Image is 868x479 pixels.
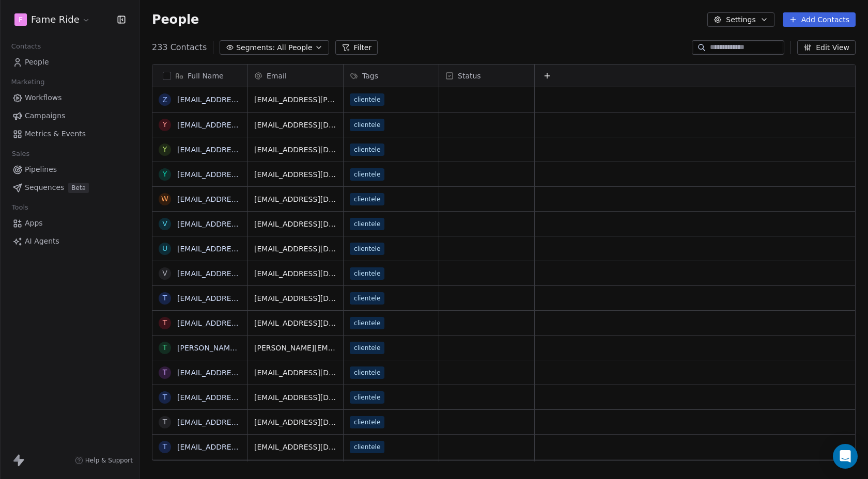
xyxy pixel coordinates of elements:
[8,161,131,178] a: Pipelines
[163,441,167,452] div: t
[350,366,384,379] span: clientele
[350,391,384,404] span: clientele
[12,11,92,28] button: FFame Ride
[350,93,384,106] span: clientele
[162,94,167,105] div: z
[177,95,364,104] a: [EMAIL_ADDRESS][PERSON_NAME][DOMAIN_NAME]
[188,71,224,81] span: Full Name
[25,218,43,229] span: Apps
[177,319,304,327] a: [EMAIL_ADDRESS][DOMAIN_NAME]
[162,268,167,279] div: v
[248,87,856,461] div: grid
[254,318,337,328] span: [EMAIL_ADDRESS][DOMAIN_NAME]
[350,441,384,453] span: clientele
[254,244,337,254] span: [EMAIL_ADDRESS][DOMAIN_NAME]
[335,40,378,55] button: Filter
[254,94,337,105] span: [EMAIL_ADDRESS][PERSON_NAME][DOMAIN_NAME]
[7,146,34,162] span: Sales
[163,367,167,378] div: t
[344,65,439,87] div: Tags
[254,219,337,229] span: [EMAIL_ADDRESS][DOMAIN_NAME]
[177,294,304,302] a: [EMAIL_ADDRESS][DOMAIN_NAME]
[25,164,57,175] span: Pipelines
[8,233,131,250] a: AI Agents
[254,368,337,378] span: [EMAIL_ADDRESS][DOMAIN_NAME]
[350,342,384,354] span: clientele
[177,146,304,154] a: [EMAIL_ADDRESS][DOMAIN_NAME]
[350,317,384,329] span: clientele
[833,444,858,469] div: Open Intercom Messenger
[8,107,131,124] a: Campaigns
[177,245,304,253] a: [EMAIL_ADDRESS][DOMAIN_NAME]
[254,442,337,452] span: [EMAIL_ADDRESS][DOMAIN_NAME]
[162,243,167,254] div: u
[248,65,343,87] div: Email
[177,344,484,352] a: [PERSON_NAME][EMAIL_ADDRESS][PERSON_NAME][PERSON_NAME][DOMAIN_NAME]
[177,269,304,278] a: [EMAIL_ADDRESS][DOMAIN_NAME]
[458,71,481,81] span: Status
[350,292,384,305] span: clientele
[152,41,207,54] span: 233 Contacts
[177,121,304,129] a: [EMAIL_ADDRESS][DOMAIN_NAME]
[25,57,49,68] span: People
[8,125,131,142] a: Metrics & Events
[8,179,131,196] a: SequencesBeta
[163,392,167,403] div: t
[707,12,774,27] button: Settings
[350,267,384,280] span: clientele
[362,71,378,81] span: Tags
[163,144,167,155] div: y
[25,182,64,193] span: Sequences
[254,268,337,279] span: [EMAIL_ADDRESS][DOMAIN_NAME]
[177,170,304,179] a: [EMAIL_ADDRESS][DOMAIN_NAME]
[7,200,33,215] span: Tools
[75,456,133,465] a: Help & Support
[31,13,80,26] span: Fame Ride
[254,293,337,304] span: [EMAIL_ADDRESS][DOMAIN_NAME]
[177,418,304,426] a: [EMAIL_ADDRESS][DOMAIN_NAME]
[25,129,86,139] span: Metrics & Events
[163,317,167,328] div: t
[163,169,167,180] div: y
[163,119,167,130] div: y
[25,236,59,247] span: AI Agents
[350,168,384,181] span: clientele
[254,417,337,427] span: [EMAIL_ADDRESS][DOMAIN_NAME]
[163,342,167,353] div: t
[7,39,45,54] span: Contacts
[163,293,167,304] div: t
[350,416,384,428] span: clientele
[8,89,131,106] a: Workflows
[68,183,89,193] span: Beta
[7,74,49,90] span: Marketing
[177,393,304,402] a: [EMAIL_ADDRESS][DOMAIN_NAME]
[797,40,856,55] button: Edit View
[152,65,247,87] div: Full Name
[25,92,62,103] span: Workflows
[162,218,167,229] div: v
[177,220,304,228] a: [EMAIL_ADDRESS][DOMAIN_NAME]
[783,12,856,27] button: Add Contacts
[254,392,337,403] span: [EMAIL_ADDRESS][DOMAIN_NAME]
[177,443,304,451] a: [EMAIL_ADDRESS][DOMAIN_NAME]
[8,215,131,232] a: Apps
[350,143,384,156] span: clientele
[177,195,304,203] a: [EMAIL_ADDRESS][DOMAIN_NAME]
[350,243,384,255] span: clientele
[254,194,337,204] span: [EMAIL_ADDRESS][DOMAIN_NAME]
[8,54,131,71] a: People
[85,456,133,465] span: Help & Support
[152,12,199,27] span: People
[439,65,534,87] div: Status
[152,87,248,461] div: grid
[350,218,384,230] span: clientele
[161,194,168,204] div: w
[177,369,304,377] a: [EMAIL_ADDRESS][DOMAIN_NAME]
[19,14,23,25] span: F
[254,120,337,130] span: [EMAIL_ADDRESS][DOMAIN_NAME]
[277,42,312,53] span: All People
[25,110,65,121] span: Campaigns
[254,343,337,353] span: [PERSON_NAME][EMAIL_ADDRESS][PERSON_NAME][PERSON_NAME][DOMAIN_NAME]
[350,193,384,205] span: clientele
[350,119,384,131] span: clientele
